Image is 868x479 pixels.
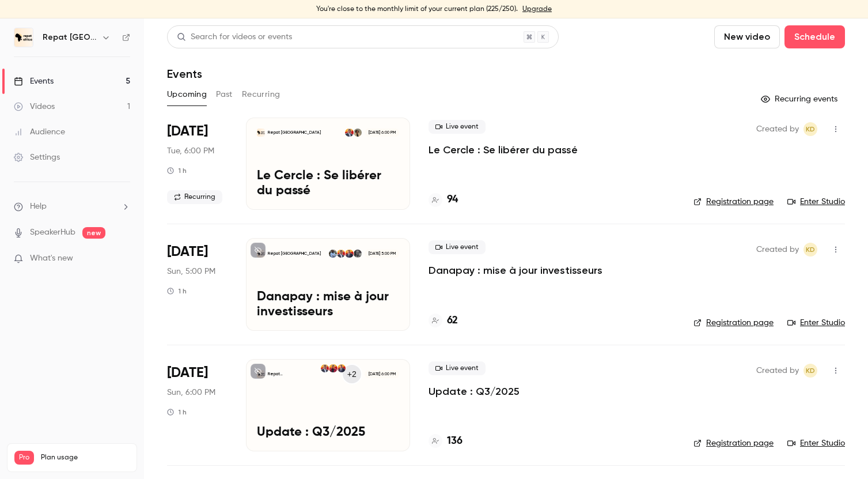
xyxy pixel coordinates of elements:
[429,143,578,157] a: Le Cercle : Se libérer du passé
[167,145,214,157] span: Tue, 6:00 PM
[167,408,187,417] div: 1 h
[257,425,399,440] p: Update : Q3/2025
[257,290,399,320] p: Danapay : mise à jour investisseurs
[354,129,362,137] img: Oumou Diarisso
[787,437,845,449] a: Enter Studio
[345,250,353,258] img: Mounir Telkass
[429,433,463,449] a: 136
[268,130,321,135] p: Repat [GEOGRAPHIC_DATA]
[14,451,34,465] span: Pro
[30,201,47,213] span: Help
[268,371,320,377] p: Repat [GEOGRAPHIC_DATA]
[257,129,265,137] img: Le Cercle : Se libérer du passé
[787,196,845,208] a: Enter Studio
[429,192,458,208] a: 94
[429,313,458,329] a: 62
[693,196,774,208] a: Registration page
[167,85,207,104] button: Upcoming
[429,240,486,254] span: Live event
[365,370,399,378] span: [DATE] 6:00 PM
[365,250,399,258] span: [DATE] 5:00 PM
[268,251,321,257] p: Repat [GEOGRAPHIC_DATA]
[329,250,337,258] img: Demba Dembele
[246,118,410,210] a: Le Cercle : Se libérer du passéRepat [GEOGRAPHIC_DATA]Oumou DiarissoKara Diaby[DATE] 6:00 PMLe Ce...
[167,364,208,382] span: [DATE]
[329,364,337,372] img: Fatoumata Dia
[246,359,410,451] a: Update : Q3/2025Repat [GEOGRAPHIC_DATA]+2Mounir TelkassFatoumata DiaKara Diaby[DATE] 6:00 PMUpdat...
[14,152,60,163] div: Settings
[429,361,486,375] span: Live event
[787,317,845,329] a: Enter Studio
[167,166,187,175] div: 1 h
[784,25,845,48] button: Schedule
[30,252,73,265] span: What's new
[447,433,463,449] h4: 136
[803,243,817,257] span: Kara Diaby
[429,120,486,134] span: Live event
[14,126,65,138] div: Audience
[365,129,399,137] span: [DATE] 6:00 PM
[756,90,845,108] button: Recurring events
[167,67,202,81] h1: Events
[82,227,105,239] span: new
[43,32,97,43] h6: Repat [GEOGRAPHIC_DATA]
[216,85,233,104] button: Past
[429,263,602,277] a: Danapay : mise à jour investisseurs
[447,192,458,208] h4: 94
[14,28,33,47] img: Repat Africa
[167,243,208,261] span: [DATE]
[803,364,817,378] span: Kara Diaby
[693,317,774,329] a: Registration page
[806,243,815,257] span: KD
[167,118,228,210] div: Sep 23 Tue, 8:00 PM (Europe/Paris)
[345,129,353,137] img: Kara Diaby
[342,364,362,384] div: +2
[756,122,799,136] span: Created by
[321,364,329,372] img: Kara Diaby
[41,453,130,462] span: Plan usage
[242,85,281,104] button: Recurring
[714,25,780,48] button: New video
[756,243,799,257] span: Created by
[30,227,75,239] a: SpeakerHub
[14,76,54,87] div: Events
[756,364,799,378] span: Created by
[177,31,292,43] div: Search for videos or events
[167,266,215,277] span: Sun, 5:00 PM
[257,169,399,199] p: Le Cercle : Se libérer du passé
[693,437,774,449] a: Registration page
[167,359,228,451] div: Sep 28 Sun, 8:00 PM (Europe/Brussels)
[167,387,215,398] span: Sun, 6:00 PM
[337,250,345,258] img: Kara Diaby
[447,313,458,329] h4: 62
[803,122,817,136] span: Kara Diaby
[354,250,362,258] img: Moussa Dembele
[246,238,410,330] a: Danapay : mise à jour investisseursRepat [GEOGRAPHIC_DATA]Moussa DembeleMounir TelkassKara DiabyD...
[338,364,346,372] img: Mounir Telkass
[14,101,55,112] div: Videos
[806,364,815,378] span: KD
[167,286,187,296] div: 1 h
[116,254,130,264] iframe: Noticeable Trigger
[167,238,228,330] div: Sep 28 Sun, 7:00 PM (Europe/Paris)
[806,122,815,136] span: KD
[167,190,222,204] span: Recurring
[14,201,130,213] li: help-dropdown-opener
[429,384,520,398] a: Update : Q3/2025
[522,5,552,14] a: Upgrade
[167,122,208,141] span: [DATE]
